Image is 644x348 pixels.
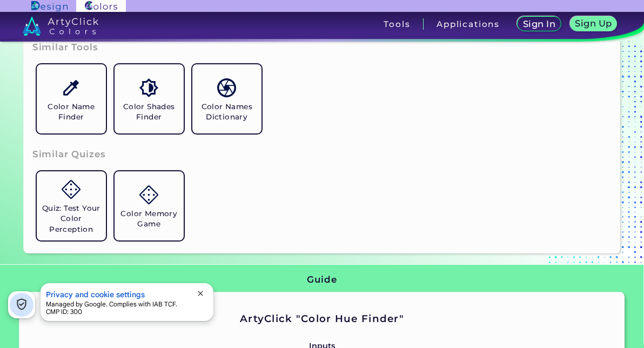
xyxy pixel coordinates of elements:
h5: Color Names Dictionary [197,102,257,122]
h5: Quiz: Test Your Color Perception [41,203,102,234]
h5: Color Shades Finder [119,102,179,122]
h2: ArtyClick "Color Hue Finder" [116,312,528,326]
img: icon_game.svg [62,180,81,199]
h3: Applications [437,20,500,28]
h5: Color Memory Game [119,209,179,229]
a: Sign In [519,17,559,31]
img: icon_color_name_finder.svg [62,78,81,97]
a: Color Names Dictionary [188,60,266,138]
h3: Tools [384,20,410,28]
img: icon_color_shades.svg [139,78,158,97]
a: Color Shades Finder [110,60,188,138]
a: Color Name Finder [32,60,110,138]
a: Color Memory Game [110,167,188,245]
img: logo_artyclick_colors_white.svg [23,16,99,36]
a: Quiz: Test Your Color Perception [32,167,110,245]
img: icon_color_names_dictionary.svg [217,78,236,97]
h3: Similar Tools [32,41,98,54]
img: icon_game.svg [139,185,158,204]
a: Sign Up [572,17,615,31]
h5: Sign Up [576,19,611,28]
img: ArtyClick Design logo [31,1,68,11]
h5: Sign In [524,20,554,28]
h5: Color Name Finder [41,102,102,122]
h3: Similar Quizes [32,148,106,161]
h3: Guide [307,273,337,286]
